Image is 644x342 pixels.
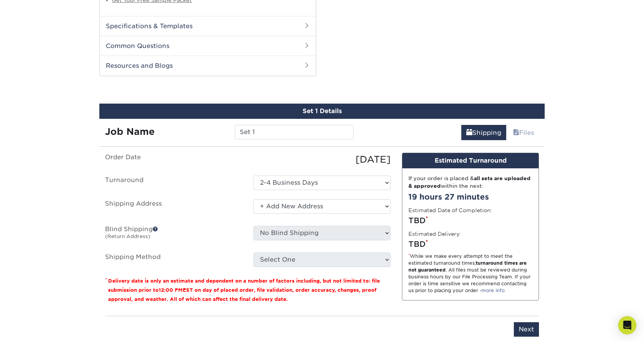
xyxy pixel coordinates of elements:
[248,153,396,166] div: [DATE]
[99,153,248,166] label: Order Date
[159,287,183,293] span: 12:00 PM
[508,125,539,140] a: Files
[408,206,492,214] label: Estimated Date of Completion:
[99,226,248,243] label: Blind Shipping
[461,125,506,140] a: Shipping
[235,125,353,139] input: Enter a job name
[402,153,539,168] div: Estimated Turnaround
[100,56,316,75] h2: Resources and Blogs
[99,253,248,267] label: Shipping Method
[513,129,519,136] span: files
[99,104,545,119] div: Set 1 Details
[408,230,461,238] label: Estimated Delivery:
[408,175,531,189] strong: all sets are uploaded & approved
[618,316,636,334] div: Open Intercom Messenger
[466,129,472,136] span: shipping
[514,322,539,337] input: Next
[99,199,248,217] label: Shipping Address
[408,174,532,190] div: If your order is placed & within the next:
[100,36,316,56] h2: Common Questions
[108,278,380,302] small: Delivery date is only an estimate and dependent on a number of factors including, but not limited...
[100,16,316,36] h2: Specifications & Templates
[408,253,532,294] div: While we make every attempt to meet the estimated turnaround times; . All files must be reviewed ...
[105,126,155,137] strong: Job Name
[105,233,150,239] small: (Return Address)
[99,176,248,190] label: Turnaround
[408,191,532,203] div: 19 hours 27 minutes
[481,288,505,293] a: more info
[408,215,532,226] div: TBD
[408,238,532,250] div: TBD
